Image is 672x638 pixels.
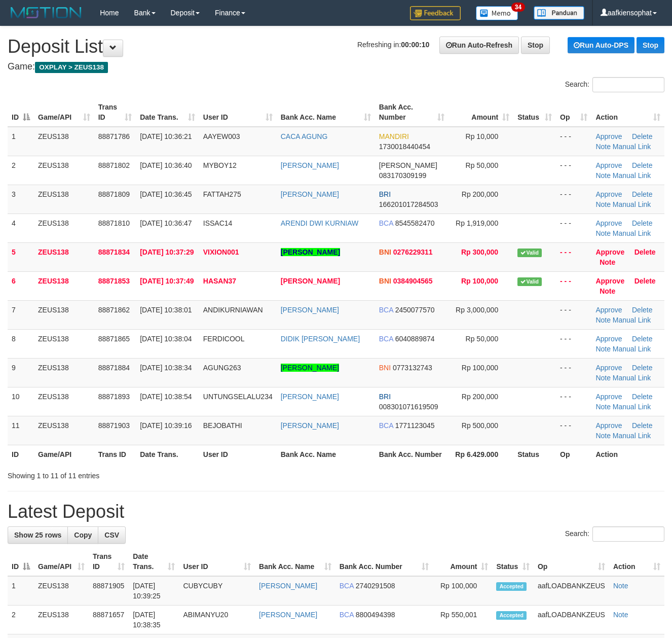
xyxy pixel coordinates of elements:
[8,547,34,576] th: ID: activate to sort column descending
[129,547,179,576] th: Date Trans.: activate to sort column ascending
[98,190,130,198] span: 88871809
[8,576,34,606] td: 1
[259,582,317,590] a: [PERSON_NAME]
[199,98,277,127] th: User ID: activate to sort column ascending
[600,287,615,295] a: Note
[595,171,611,180] a: Note
[379,200,438,208] span: Copy 166201017284503 to clipboard
[595,248,624,256] a: Approve
[613,374,651,382] a: Manual Link
[8,358,34,387] td: 9
[517,277,542,286] span: Valid transaction
[595,229,611,237] a: Note
[340,582,354,590] span: BCA
[140,161,192,169] span: [DATE] 10:36:40
[8,242,34,271] td: 5
[104,531,119,539] span: CSV
[595,190,622,198] a: Approve
[203,306,263,314] span: ANDIKURNIAWAN
[179,547,255,576] th: User ID: activate to sort column ascending
[8,467,273,481] div: Showing 1 to 11 of 11 entries
[379,219,393,227] span: BCA
[556,214,591,242] td: - - -
[14,531,61,539] span: Show 25 rows
[462,364,498,372] span: Rp 100,000
[8,387,34,416] td: 10
[179,576,255,606] td: CUBYCUBY
[34,416,94,445] td: ZEUS138
[98,335,130,343] span: 88871865
[140,421,192,430] span: [DATE] 10:39:16
[281,248,340,256] a: [PERSON_NAME]
[433,547,493,576] th: Amount: activate to sort column ascending
[634,277,656,285] a: Delete
[556,242,591,271] td: - - -
[98,526,126,544] a: CSV
[8,300,34,329] td: 7
[94,98,136,127] th: Trans ID: activate to sort column ascending
[439,37,519,54] a: Run Auto-Refresh
[34,185,94,214] td: ZEUS138
[89,606,129,634] td: 88871657
[379,132,409,140] span: MANDIRI
[8,214,34,242] td: 4
[632,306,652,314] a: Delete
[433,606,493,634] td: Rp 550,001
[203,277,236,285] span: HASAN37
[632,335,652,343] a: Delete
[140,190,192,198] span: [DATE] 10:36:45
[456,306,498,314] span: Rp 3,000,000
[98,421,130,430] span: 88871903
[281,277,340,285] a: [PERSON_NAME]
[136,98,199,127] th: Date Trans.: activate to sort column ascending
[379,306,393,314] span: BCA
[534,6,584,20] img: panduan.png
[281,306,339,314] a: [PERSON_NAME]
[462,190,498,198] span: Rp 200,000
[8,98,34,127] th: ID: activate to sort column descending
[98,306,130,314] span: 88871862
[375,98,449,127] th: Bank Acc. Number: activate to sort column ascending
[340,611,354,619] span: BCA
[281,421,339,430] a: [PERSON_NAME]
[595,421,622,430] a: Approve
[632,219,652,227] a: Delete
[632,132,652,140] a: Delete
[395,421,435,430] span: Copy 1771123045 to clipboard
[632,421,652,430] a: Delete
[34,576,89,606] td: ZEUS138
[357,41,429,49] span: Refreshing in:
[203,161,237,169] span: MYBOY12
[632,190,652,198] a: Delete
[94,445,136,464] th: Trans ID
[591,98,664,127] th: Action: activate to sort column ascending
[335,547,433,576] th: Bank Acc. Number: activate to sort column ascending
[8,62,664,72] h4: Game:
[98,132,130,140] span: 88871786
[203,190,241,198] span: FATTAH275
[393,248,433,256] span: Copy 0276229311 to clipboard
[281,335,360,343] a: DIDIK [PERSON_NAME]
[375,445,449,464] th: Bank Acc. Number
[395,335,435,343] span: Copy 6040889874 to clipboard
[513,445,556,464] th: Status
[637,37,664,53] a: Stop
[8,606,34,634] td: 2
[449,445,513,464] th: Rp 6.429.000
[595,143,611,151] a: Note
[140,335,192,343] span: [DATE] 10:38:04
[461,277,498,285] span: Rp 100,000
[492,547,534,576] th: Status: activate to sort column ascending
[379,335,393,343] span: BCA
[449,98,513,127] th: Amount: activate to sort column ascending
[277,445,375,464] th: Bank Acc. Name
[556,300,591,329] td: - - -
[595,374,611,382] a: Note
[632,393,652,401] a: Delete
[203,132,240,140] span: AAYEW003
[595,306,622,314] a: Approve
[281,364,339,372] a: [PERSON_NAME]
[534,547,609,576] th: Op: activate to sort column ascending
[496,582,527,591] span: Accepted
[595,432,611,440] a: Note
